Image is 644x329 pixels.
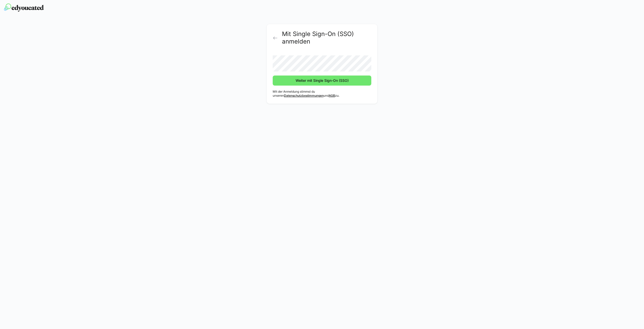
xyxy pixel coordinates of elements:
[282,30,371,45] h2: Mit Single Sign-On (SSO) anmelden
[273,90,371,98] p: Mit der Anmeldung stimmst du unseren und zu.
[295,78,349,83] span: Weiter mit Single Sign-On (SSO)
[329,94,335,97] a: AGB
[284,94,324,97] a: Datenschutzbestimmungen
[4,4,44,12] img: edyoucated
[273,76,371,86] button: Weiter mit Single Sign-On (SSO)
